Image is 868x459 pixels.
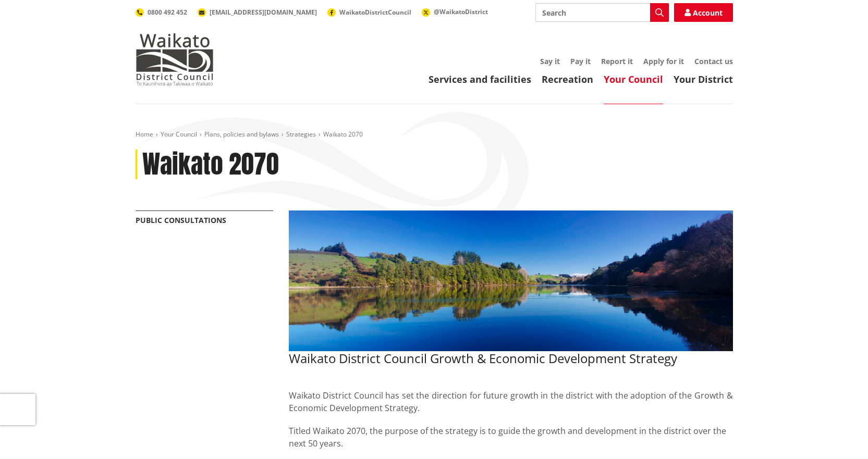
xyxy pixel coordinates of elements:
[429,73,531,85] a: Services and facilities
[674,73,733,85] a: Your District
[674,3,733,22] a: Account
[289,351,733,366] h3: Waikato District Council Growth & Economic Development Strategy
[136,130,153,139] a: Home
[535,3,669,22] input: Search input
[434,7,488,16] span: @WaikatoDistrict
[327,8,411,17] a: WaikatoDistrictCouncil
[210,8,317,17] span: [EMAIL_ADDRESS][DOMAIN_NAME]
[204,130,279,139] a: Plans, policies and bylaws
[643,56,684,66] a: Apply for it
[161,130,197,139] a: Your Council
[136,8,187,17] a: 0800 492 452
[136,215,226,225] a: Public consultations
[289,425,733,450] p: Titled Waikato 2070, the purpose of the strategy is to guide the growth and development in the di...
[136,130,733,139] nav: breadcrumb
[142,150,279,180] h1: Waikato 2070
[601,56,633,66] a: Report it
[323,130,363,139] span: Waikato 2070
[570,56,591,66] a: Pay it
[604,73,663,85] a: Your Council
[148,8,187,17] span: 0800 492 452
[136,33,214,85] img: Waikato District Council - Te Kaunihera aa Takiwaa o Waikato
[540,56,560,66] a: Say it
[289,210,733,351] img: hwt21_waikato-river-landscape
[339,8,411,17] span: WaikatoDistrictCouncil
[286,130,316,139] a: Strategies
[198,8,317,17] a: [EMAIL_ADDRESS][DOMAIN_NAME]
[289,377,733,414] p: Waikato District Council has set the direction for future growth in the district with the adoptio...
[422,7,488,16] a: @WaikatoDistrict
[694,56,733,66] a: Contact us
[542,73,593,85] a: Recreation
